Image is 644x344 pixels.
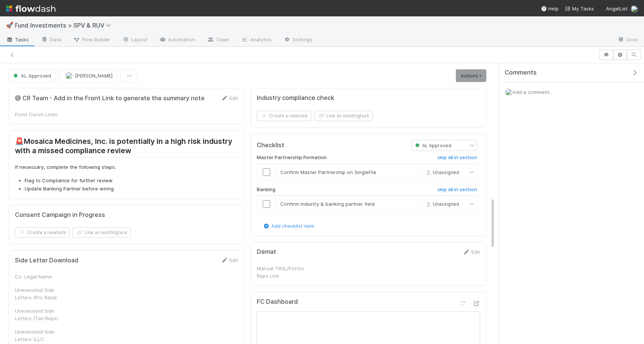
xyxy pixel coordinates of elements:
div: Manual TRSL/Portco Reps Link [257,265,313,280]
h5: @ CR Team - Add in the Front Link to generate the summary note [15,95,205,102]
span: My Tasks [565,6,594,12]
button: Create a newtask [257,111,311,121]
img: avatar_15e6a745-65a2-4f19-9667-febcb12e2fc8.png [631,5,638,13]
a: Add checklist item [262,223,314,229]
h5: Demat [257,248,276,256]
h6: skip all in section [438,187,477,193]
a: skip all in section [438,187,477,196]
li: Update Banking Partner before wiring. [25,185,238,193]
a: Actions [456,69,486,82]
button: Create a newtask [15,227,69,238]
span: Confirm Master Partnership on SingleFile [280,169,376,175]
h6: Master Partnership Formation [257,155,327,161]
a: Automation [153,34,201,46]
span: AL Approved [414,143,451,148]
a: Settings [278,34,318,46]
h6: skip all in section [438,155,477,161]
h5: Consent Campaign in Progress [15,211,105,219]
span: [PERSON_NAME] [75,73,113,79]
span: Flow Builder [73,36,110,43]
div: Front Convo Links [15,111,71,118]
span: AL Approved [12,73,51,79]
a: Docs [612,34,644,46]
span: Comments [505,69,537,76]
div: Co. Legal Name [15,273,71,280]
div: Unexecuted Side Letters (Tax Reps) [15,307,71,322]
img: logo-inverted-e16ddd16eac7371096b0.svg [6,2,56,15]
h6: Banking [257,187,275,193]
a: Edit [221,257,238,263]
img: avatar_15e6a745-65a2-4f19-9667-febcb12e2fc8.png [505,88,512,96]
p: If necessary, complete the following steps: [15,164,238,171]
a: Edit [463,249,480,255]
a: Layout [116,34,153,46]
a: Team [201,34,235,46]
a: skip all in section [438,155,477,164]
h5: Industry compliance check [257,94,334,102]
span: Fund Investments > SPV & RUV [15,22,115,29]
h5: Side Letter Download [15,257,78,264]
button: Link an existingtask [314,111,373,121]
h5: Checklist [257,142,284,149]
span: Tasks [6,36,29,43]
div: Help [541,5,559,12]
li: Flag to Compliance for further review. [25,177,238,184]
img: avatar_15e6a745-65a2-4f19-9667-febcb12e2fc8.png [65,72,73,79]
span: Add a comment... [512,89,553,95]
span: Confirm industry & banking partner field [280,201,375,207]
button: AL Approved [9,69,56,82]
span: Unassigned [424,201,459,207]
h5: FC Dashboard [257,298,298,306]
span: Unassigned [424,169,459,175]
button: [PERSON_NAME] [59,69,117,82]
a: My Tasks [565,5,594,12]
a: Edit [221,95,238,101]
a: Analytics [235,34,278,46]
div: Unexecuted Side Letters (Pro Rata) [15,286,71,301]
h2: 🚨Mosaica Medicines, Inc. is potentially in a high risk industry with a missed compliance review [15,137,238,158]
span: 🚀 [6,22,13,28]
button: Link an existingtask [72,227,131,238]
span: AngelList [606,6,628,12]
a: Flow Builder [67,34,116,46]
a: Data [35,34,67,46]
